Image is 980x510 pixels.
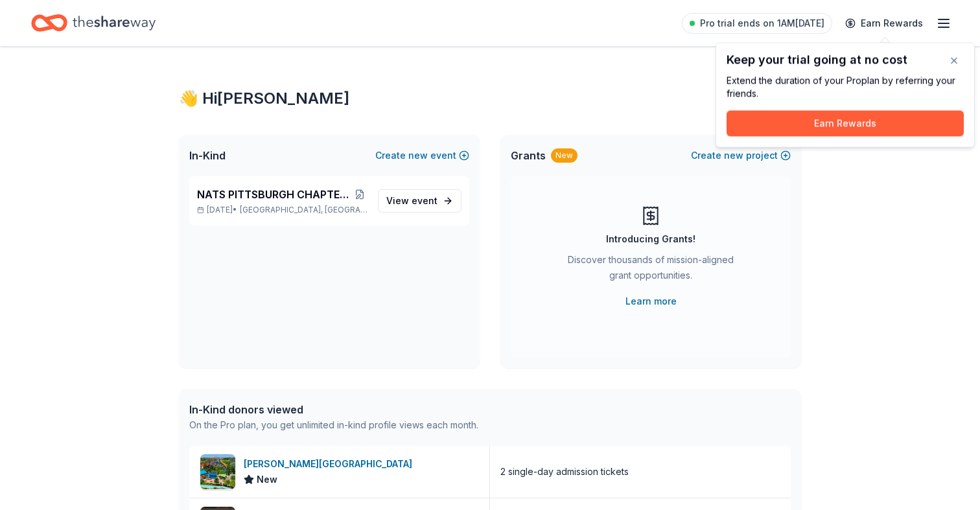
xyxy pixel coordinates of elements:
span: Pro trial ends on 1AM[DATE] [700,16,824,31]
button: Earn Rewards [727,111,964,137]
button: Createnewproject [691,148,791,163]
button: Createnewevent [375,148,469,163]
div: Keep your trial going at no cost [727,54,964,67]
div: Discover thousands of mission-aligned grant opportunities. [563,252,739,288]
a: Learn more [625,294,677,309]
span: event [412,195,437,206]
div: 👋 Hi [PERSON_NAME] [179,88,801,109]
a: Pro trial ends on 1AM[DATE] [682,13,832,34]
span: NATS PITTSBURGH CHAPTER FIRST ANNIVERSARY [197,187,352,202]
img: Image for Dorney Park & Wildwater Kingdom [200,454,235,489]
div: Introducing Grants! [606,231,695,247]
span: View [386,193,437,209]
span: new [408,148,428,163]
div: New [551,148,577,163]
span: new [724,148,743,163]
span: [GEOGRAPHIC_DATA], [GEOGRAPHIC_DATA] [240,205,367,215]
div: [PERSON_NAME][GEOGRAPHIC_DATA] [244,456,417,472]
span: Grants [511,148,546,163]
div: In-Kind donors viewed [189,402,478,417]
a: Home [31,8,156,38]
div: Extend the duration of your Pro plan by referring your friends. [727,75,964,100]
div: 2 single-day admission tickets [500,464,629,480]
span: New [257,472,277,487]
span: In-Kind [189,148,226,163]
div: On the Pro plan, you get unlimited in-kind profile views each month. [189,417,478,433]
p: [DATE] • [197,205,367,215]
a: Earn Rewards [837,12,931,35]
a: View event [378,189,461,213]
